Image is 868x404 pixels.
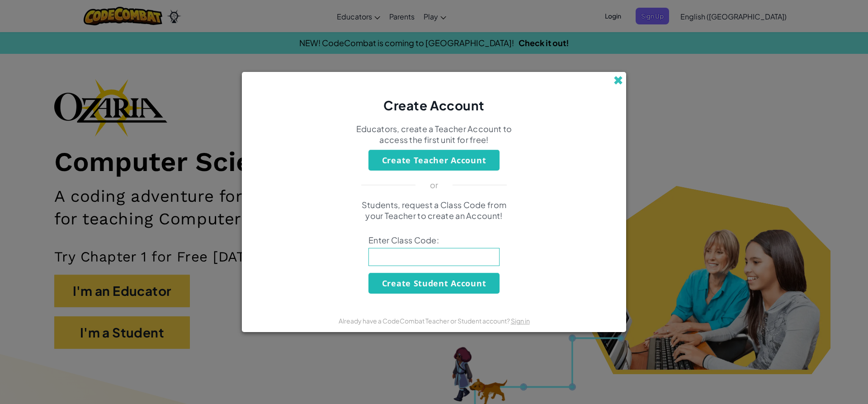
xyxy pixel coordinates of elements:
button: Create Student Account [368,273,500,294]
span: Already have a CodeCombat Teacher or Student account? [339,317,511,325]
span: Enter Class Code: [368,235,500,246]
span: Create Account [383,97,485,113]
button: Create Teacher Account [368,150,500,171]
p: Students, request a Class Code from your Teacher to create an Account! [355,200,513,221]
a: Sign in [511,317,530,325]
p: Educators, create a Teacher Account to access the first unit for free! [355,124,513,145]
p: or [430,180,439,190]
